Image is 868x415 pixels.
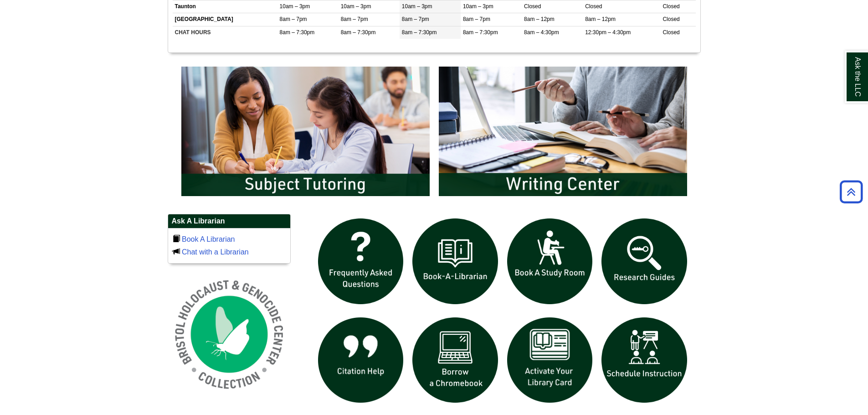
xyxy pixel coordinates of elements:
span: 10am – 3pm [463,3,493,10]
span: 8am – 7:30pm [280,29,315,36]
span: 8am – 7pm [463,16,490,22]
a: Back to Top [837,186,866,198]
span: 8am – 12pm [524,16,555,22]
span: 10am – 3pm [402,3,432,10]
span: Closed [663,29,679,36]
span: Closed [663,3,679,10]
span: 8am – 7:30pm [463,29,498,36]
span: 8am – 12pm [585,16,616,22]
span: 8am – 7pm [280,16,307,22]
span: 12:30pm – 4:30pm [585,29,631,36]
a: Chat with a Librarian [182,248,249,256]
img: Writing Center Information [434,62,692,201]
span: Closed [524,3,541,10]
a: Book A Librarian [182,235,235,243]
div: slideshow [177,62,692,205]
span: 10am – 3pm [341,3,371,10]
span: Closed [663,16,679,22]
span: 8am – 7:30pm [341,29,376,36]
span: 10am – 3pm [280,3,310,10]
img: For faculty. Schedule Library Instruction icon links to form. [597,313,692,408]
span: 8am – 7:30pm [402,29,437,36]
span: 8am – 7pm [341,16,368,22]
div: slideshow [313,214,692,411]
img: frequently asked questions [313,214,408,309]
img: Research Guides icon links to research guides web page [597,214,692,309]
span: Closed [585,3,602,10]
img: Subject Tutoring Information [177,62,434,201]
td: CHAT HOURS [173,26,277,39]
span: 8am – 7pm [402,16,429,22]
img: Holocaust and Genocide Collection [168,273,291,396]
img: book a study room icon links to book a study room web page [503,214,597,309]
img: citation help icon links to citation help guide page [313,313,408,408]
td: [GEOGRAPHIC_DATA] [173,13,277,26]
span: 8am – 4:30pm [524,29,559,36]
h2: Ask A Librarian [168,214,290,228]
img: Borrow a chromebook icon links to the borrow a chromebook web page [408,313,503,408]
img: activate Library Card icon links to form to activate student ID into library card [503,313,597,408]
td: Taunton [173,0,277,13]
img: Book a Librarian icon links to book a librarian web page [408,214,503,309]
